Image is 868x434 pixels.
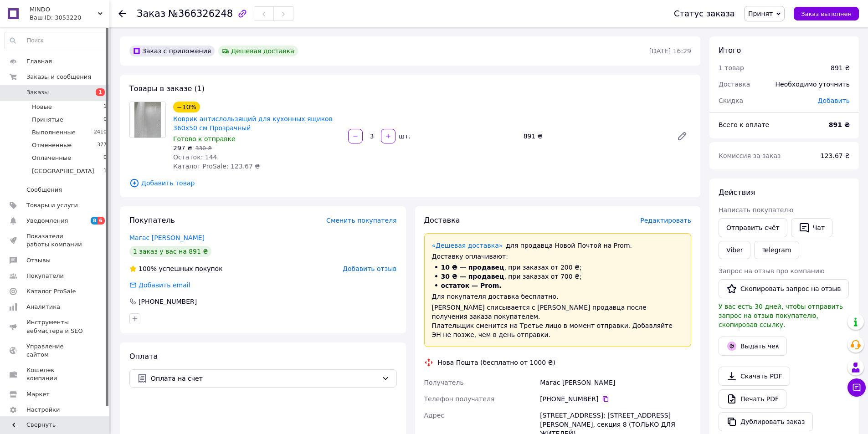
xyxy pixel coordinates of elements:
[129,178,691,188] span: Добавить товар
[719,121,769,128] span: Всего к оплате
[129,352,158,361] span: Оплата
[32,103,52,111] span: Новые
[137,8,165,19] span: Заказ
[674,9,735,18] div: Статус заказа
[30,14,109,22] div: Ваш ID: 3053220
[134,102,161,138] img: Коврик антислользящий для кухонных ящиков 360х50 см Прозрачный
[129,246,211,257] div: 1 заказ у вас на 891 ₴
[719,152,781,159] span: Комиссия за заказ
[719,206,793,214] span: Написать покупателю
[32,141,72,149] span: Отмененные
[719,218,787,237] button: Отправить счёт
[173,102,200,112] div: −10%
[719,241,750,259] a: Viber
[719,64,744,71] span: 1 товар
[801,10,852,17] span: Заказ выполнен
[640,217,691,224] span: Редактировать
[538,374,693,391] div: Магас [PERSON_NAME]
[5,32,107,49] input: Поиск
[129,84,205,93] span: Товары в заказе (1)
[26,303,60,311] span: Аналитика
[26,287,76,296] span: Каталог ProSale
[91,217,98,225] span: 8
[26,272,64,280] span: Покупатели
[26,57,52,66] span: Главная
[719,303,843,328] span: У вас есть 30 дней, чтобы отправить запрос на отзыв покупателю, скопировав ссылку.
[719,279,849,298] button: Скопировать запрос на отзыв
[719,389,786,408] a: Печать PDF
[424,216,460,225] span: Доставка
[26,390,50,398] span: Маркет
[432,241,684,250] div: для продавца Новой Почтой на Prom.
[719,337,787,356] button: Выдать чек
[32,116,63,124] span: Принятые
[26,256,51,265] span: Отзывы
[719,267,825,275] span: Запрос на отзыв про компанию
[173,115,333,132] a: Коврик антислользящий для кухонных ящиков 360х50 см Прозрачный
[432,292,684,301] div: Для покупателя доставка бесплатно.
[32,128,76,137] span: Выполненные
[26,406,60,414] span: Настройки
[831,63,850,72] div: 891 ₴
[32,154,71,162] span: Оплаченные
[26,201,78,209] span: Товары и услуги
[432,303,684,339] div: [PERSON_NAME] списывается с [PERSON_NAME] продавца после получения заказа покупателем. Плательщик...
[32,167,94,175] span: [GEOGRAPHIC_DATA]
[138,281,191,290] div: Добавить email
[173,135,236,143] span: Готово к отправке
[719,46,741,55] span: Итого
[432,263,684,272] li: , при заказах от 200 ₴;
[138,297,198,306] div: [PHONE_NUMBER]
[432,242,503,249] a: «Дешевая доставка»
[151,373,378,383] span: Оплата на счет
[432,272,684,281] li: , при заказах от 700 ₴;
[754,241,799,259] a: Telegram
[195,145,212,152] span: 330 ₴
[118,9,126,18] div: Вернуться назад
[103,116,107,124] span: 0
[26,88,49,97] span: Заказы
[396,132,411,141] div: шт.
[673,127,691,145] a: Редактировать
[520,130,669,143] div: 891 ₴
[770,74,855,94] div: Необходимо уточнить
[719,188,755,197] span: Действия
[129,234,205,241] a: Магас [PERSON_NAME]
[818,97,850,104] span: Добавить
[794,7,859,20] button: Заказ выполнен
[26,217,68,225] span: Уведомления
[128,281,191,290] div: Добавить email
[103,103,107,111] span: 1
[441,273,504,280] span: 30 ₴ — продавец
[173,144,192,152] span: 297 ₴
[103,167,107,175] span: 1
[97,141,107,149] span: 377
[218,46,298,56] div: Дешевая доставка
[343,265,396,272] span: Добавить отзыв
[719,81,750,88] span: Доставка
[26,232,84,249] span: Показатели работы компании
[26,73,91,81] span: Заказы и сообщения
[168,8,233,19] span: №366326248
[432,252,684,261] div: Доставку оплачивают:
[719,97,743,104] span: Скидка
[129,264,223,273] div: успешных покупок
[103,154,107,162] span: 0
[436,358,558,367] div: Нова Пошта (бесплатно от 1000 ₴)
[96,88,105,96] span: 1
[26,186,62,194] span: Сообщения
[26,342,84,359] span: Управление сайтом
[829,121,850,128] b: 891 ₴
[847,378,866,397] button: Чат с покупателем
[129,216,175,225] span: Покупатель
[791,218,832,237] button: Чат
[441,264,504,271] span: 10 ₴ — продавец
[424,395,495,403] span: Телефон получателя
[424,379,464,386] span: Получатель
[30,5,98,14] span: MINDO
[26,318,84,335] span: Инструменты вебмастера и SEO
[173,153,217,161] span: Остаток: 144
[94,128,107,137] span: 2410
[98,217,105,225] span: 6
[719,367,790,386] a: Скачать PDF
